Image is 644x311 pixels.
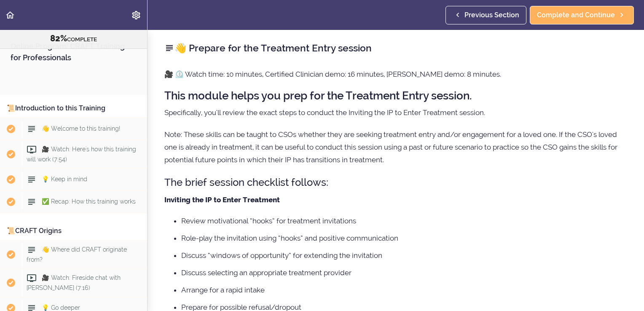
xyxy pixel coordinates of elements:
p: Note: These skills can be taught to CSOs whether they are seeking treatment entry and/or engageme... [164,128,627,166]
li: Discuss selecting an appropriate treatment provider [181,267,627,278]
span: 🎥 Watch: Here's how this training will work (7:54) [27,146,136,162]
h2: 👋 Prepare for the Treatment Entry session [164,41,627,55]
h2: This module helps you prep for the Treatment Entry session. [164,90,627,102]
p: Specifically, you'll review the exact steps to conduct the Inviting the IP to Enter Treatment ses... [164,106,627,119]
li: Arrange for a rapid intake [181,284,627,295]
p: 🎥 ⏲️ Watch time: 10 minutes, Certified Clinician demo: 16 minutes, [PERSON_NAME] demo: 8 minutes. [164,68,627,80]
span: 👋 Welcome to this training! [42,125,120,132]
span: 💡 Keep in mind [42,176,87,182]
li: Review motivational “hooks” for treatment invitations [181,215,627,226]
li: Discuss “windows of opportunity” for extending the invitation [181,250,627,261]
a: Complete and Continue [530,6,634,24]
span: ✅ Recap: How this training works [42,198,136,205]
svg: Settings Menu [131,10,141,20]
h3: The brief session checklist follows: [164,175,627,189]
a: Previous Section [445,6,526,24]
div: COMPLETE [11,33,137,44]
span: 👋 Where did CRAFT originate from? [27,246,127,263]
span: Previous Section [464,10,519,20]
li: Role-play the invitation using “hooks” and positive communication [181,233,627,244]
span: 🎥 Watch: Fireside chat with [PERSON_NAME] (7:16) [27,274,121,291]
span: 💡 Go deeper [42,304,80,311]
span: Complete and Continue [537,10,615,20]
span: 82% [50,33,67,43]
svg: Back to course curriculum [5,10,15,20]
strong: Inviting the IP to Enter Treatment [164,196,280,204]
